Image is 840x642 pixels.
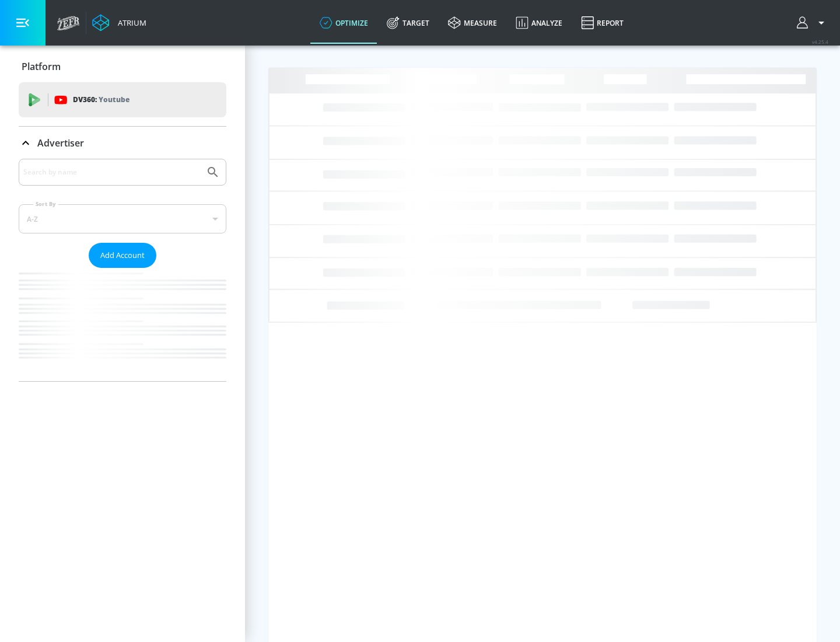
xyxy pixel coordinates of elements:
p: DV360: [73,93,129,106]
p: Advertiser [37,137,84,149]
div: Advertiser [19,127,226,159]
a: Atrium [92,14,146,32]
a: measure [439,2,506,44]
a: Report [572,2,633,44]
p: Platform [22,60,61,73]
div: A-Z [19,204,226,233]
nav: list of Advertiser [19,268,226,381]
p: Youtube [99,93,129,106]
div: DV360: Youtube [19,82,226,117]
span: Add Account [100,249,145,262]
span: v 4.25.4 [812,39,828,45]
a: Analyze [506,2,572,44]
div: Platform [19,50,226,83]
a: optimize [310,2,377,44]
button: Add Account [89,243,156,268]
div: Advertiser [19,159,226,381]
label: Sort By [33,200,58,208]
input: Search by name [23,165,200,180]
div: Atrium [113,18,146,28]
a: Target [377,2,439,44]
